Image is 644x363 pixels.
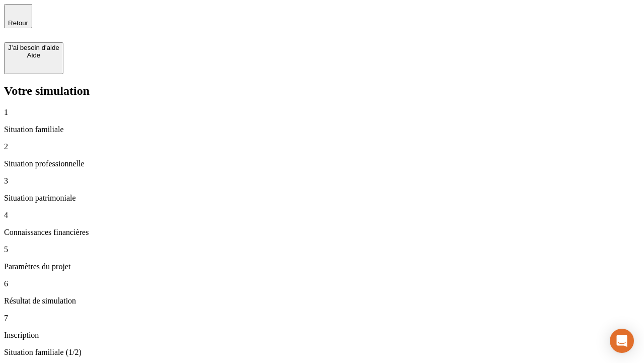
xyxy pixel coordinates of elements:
[4,245,640,254] p: 5
[8,19,28,27] span: Retour
[610,329,634,353] div: Open Intercom Messenger
[4,125,640,134] p: Situation familiale
[4,314,640,323] p: 7
[4,108,640,117] p: 1
[4,279,640,288] p: 6
[4,211,640,220] p: 4
[4,142,640,151] p: 2
[4,4,32,28] button: Retour
[4,176,640,186] p: 3
[4,331,640,340] p: Inscription
[4,262,640,271] p: Paramètres du projet
[4,84,640,98] h2: Votre simulation
[8,44,59,51] div: J’ai besoin d'aide
[4,228,640,237] p: Connaissances financières
[4,42,63,74] button: J’ai besoin d'aideAide
[4,194,640,203] p: Situation patrimoniale
[4,159,640,168] p: Situation professionnelle
[8,51,59,59] div: Aide
[4,348,640,357] p: Situation familiale (1/2)
[4,296,640,306] p: Résultat de simulation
